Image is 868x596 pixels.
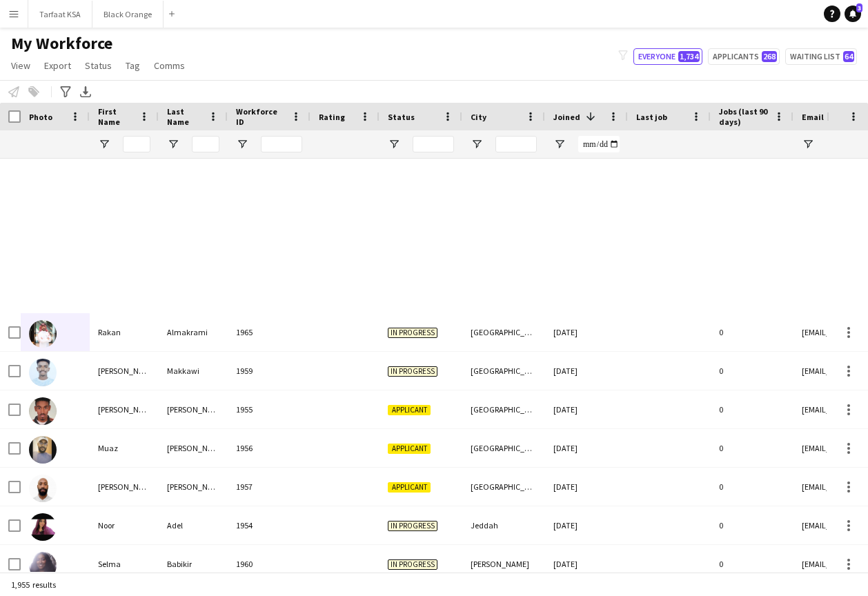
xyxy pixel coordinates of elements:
[553,112,580,122] span: Joined
[29,112,52,122] span: Photo
[167,106,203,127] span: Last Name
[843,51,854,62] span: 64
[545,313,628,351] div: [DATE]
[123,136,150,152] input: First Name Filter Input
[90,390,159,428] div: [PERSON_NAME]
[159,468,228,506] div: [PERSON_NAME]
[159,313,228,351] div: Almakrami
[711,390,793,428] div: 0
[236,106,286,127] span: Workforce ID
[856,3,862,12] span: 3
[633,48,702,65] button: Everyone1,734
[228,429,310,467] div: 1956
[159,545,228,583] div: Babikir
[154,59,185,72] span: Comms
[462,468,545,506] div: [GEOGRAPHIC_DATA]
[90,429,159,467] div: Muaz
[711,352,793,390] div: 0
[678,51,700,62] span: 1,734
[159,352,228,390] div: Makkawi
[236,138,248,150] button: Open Filter Menu
[29,513,57,541] img: Noor Adel
[11,33,112,54] span: My Workforce
[388,366,437,377] span: In progress
[708,48,780,65] button: Applicants268
[762,51,777,62] span: 268
[545,506,628,544] div: [DATE]
[77,83,94,100] app-action-btn: Export XLSX
[98,138,110,150] button: Open Filter Menu
[388,138,400,150] button: Open Filter Menu
[85,59,112,72] span: Status
[845,6,861,22] a: 3
[28,1,92,28] button: Tarfaat KSA
[711,468,793,506] div: 0
[462,352,545,390] div: [GEOGRAPHIC_DATA]
[261,136,302,152] input: Workforce ID Filter Input
[471,112,486,122] span: City
[462,390,545,428] div: [GEOGRAPHIC_DATA]
[39,57,77,74] a: Export
[388,112,415,122] span: Status
[388,328,437,338] span: In progress
[462,313,545,351] div: [GEOGRAPHIC_DATA]
[388,444,431,454] span: Applicant
[711,545,793,583] div: 0
[29,320,57,348] img: Rakan Almakrami
[545,429,628,467] div: [DATE]
[90,468,159,506] div: [PERSON_NAME]
[388,521,437,531] span: In progress
[148,57,190,74] a: Comms
[167,138,179,150] button: Open Filter Menu
[228,545,310,583] div: 1960
[545,352,628,390] div: [DATE]
[29,359,57,386] img: Ahmed Makkawi
[126,59,140,72] span: Tag
[90,313,159,351] div: Rakan
[545,390,628,428] div: [DATE]
[228,506,310,544] div: 1954
[495,136,537,152] input: City Filter Input
[711,506,793,544] div: 0
[79,57,117,74] a: Status
[228,313,310,351] div: 1965
[462,506,545,544] div: Jeddah
[29,552,57,579] img: Selma Babikir
[413,136,454,152] input: Status Filter Input
[57,83,74,100] app-action-btn: Advanced filters
[636,112,667,122] span: Last job
[553,138,566,150] button: Open Filter Menu
[802,112,824,122] span: Email
[388,482,431,493] span: Applicant
[6,57,36,74] a: View
[719,106,769,127] span: Jobs (last 90 days)
[120,57,146,74] a: Tag
[462,429,545,467] div: [GEOGRAPHIC_DATA]
[388,405,431,415] span: Applicant
[388,559,437,570] span: In progress
[802,138,814,150] button: Open Filter Menu
[228,468,310,506] div: 1957
[90,352,159,390] div: [PERSON_NAME]
[29,436,57,464] img: Muaz Mohammed
[11,59,30,72] span: View
[462,545,545,583] div: [PERSON_NAME]
[785,48,857,65] button: Waiting list64
[578,136,620,152] input: Joined Filter Input
[319,112,345,122] span: Rating
[90,545,159,583] div: Selma
[29,475,57,502] img: Mustafa Abdulhaleem
[192,136,219,152] input: Last Name Filter Input
[228,352,310,390] div: 1959
[159,390,228,428] div: [PERSON_NAME]
[545,468,628,506] div: [DATE]
[711,313,793,351] div: 0
[228,390,310,428] div: 1955
[44,59,71,72] span: Export
[92,1,164,28] button: Black Orange
[90,506,159,544] div: Noor
[159,429,228,467] div: [PERSON_NAME]
[98,106,134,127] span: First Name
[711,429,793,467] div: 0
[545,545,628,583] div: [DATE]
